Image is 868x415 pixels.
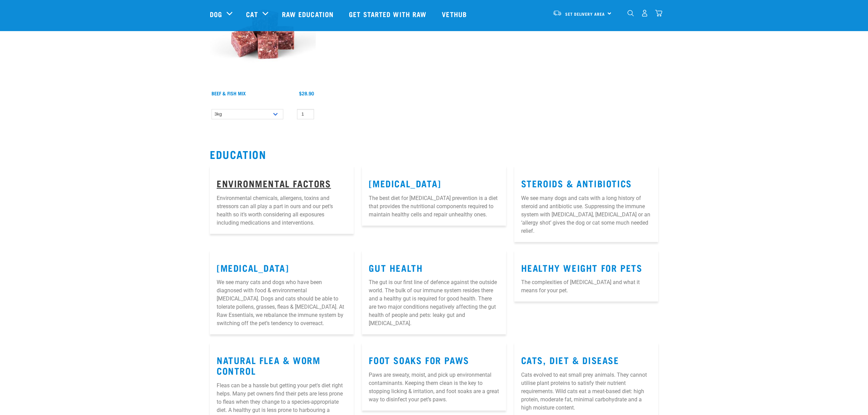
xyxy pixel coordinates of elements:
span: Set Delivery Area [565,13,605,15]
a: Cat [246,9,258,19]
a: Dog [210,9,222,19]
p: Paws are sweaty, moist, and pick up environmental contaminants. Keeping them clean is the key to ... [369,371,499,404]
h2: Education [210,148,658,160]
div: $28.90 [299,91,314,96]
a: Gut Health [369,265,423,270]
a: Cats, Diet & Disease [521,357,619,362]
img: home-icon@2x.png [655,10,662,17]
p: We see many cats and dogs who have been diagnosed with food & environmental [MEDICAL_DATA]. Dogs ... [217,278,347,327]
a: [MEDICAL_DATA] [217,265,289,270]
img: home-icon-1@2x.png [627,10,634,16]
p: Cats evolved to eat small prey animals. They cannot utilise plant proteins to satisfy their nutri... [521,371,651,412]
a: [MEDICAL_DATA] [369,180,441,186]
a: Healthy Weight for Pets [521,265,642,270]
a: Natural Flea & Worm Control [217,357,320,373]
a: Beef & Fish Mix [212,92,246,94]
p: The best diet for [MEDICAL_DATA] prevention is a diet that provides the nutritional components re... [369,194,499,219]
a: Raw Education [275,0,342,28]
a: Vethub [435,0,475,28]
input: 1 [297,109,314,120]
p: We see many dogs and cats with a long history of steroid and antibiotic use. Suppressing the immu... [521,194,651,235]
a: Get started with Raw [342,0,435,28]
a: Foot Soaks for Paws [369,357,469,362]
a: Environmental Factors [217,180,331,186]
img: user.png [641,10,648,17]
p: Environmental chemicals, allergens, toxins and stressors can all play a part in ours and our pet’... [217,194,347,227]
img: van-moving.png [553,10,562,16]
a: Steroids & Antibiotics [521,180,632,186]
p: The complexities of [MEDICAL_DATA] and what it means for your pet. [521,278,651,295]
p: The gut is our first line of defence against the outside world. The bulk of our immune system res... [369,278,499,327]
